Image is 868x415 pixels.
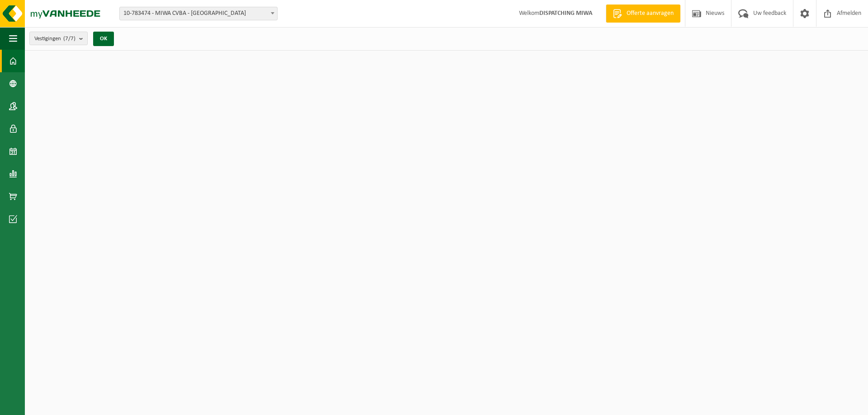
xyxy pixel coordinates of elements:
[63,36,75,42] count: (7/7)
[119,7,278,20] span: 10-783474 - MIWA CVBA - SINT-NIKLAAS
[120,7,277,20] span: 10-783474 - MIWA CVBA - SINT-NIKLAAS
[93,32,114,46] button: OK
[34,32,75,46] span: Vestigingen
[624,9,676,18] span: Offerte aanvragen
[29,32,88,45] button: Vestigingen(7/7)
[606,5,680,23] a: Offerte aanvragen
[539,10,592,17] strong: DISPATCHING MIWA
